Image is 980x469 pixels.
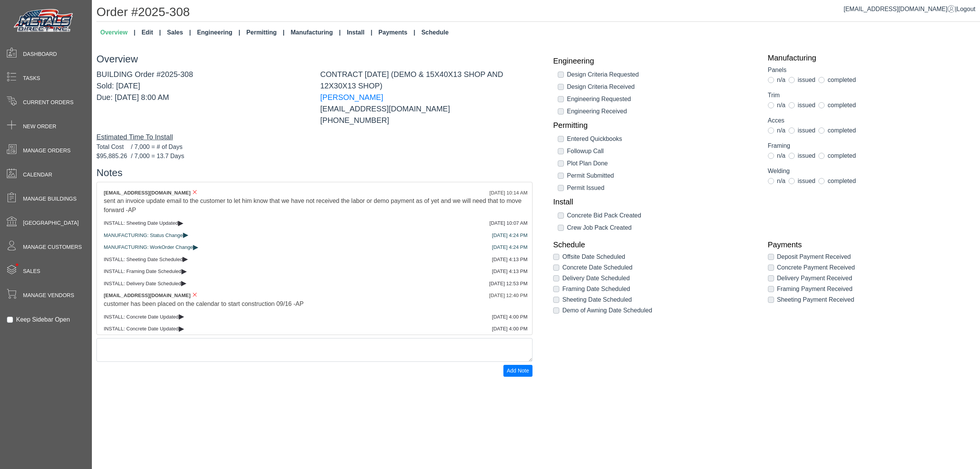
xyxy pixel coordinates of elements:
span: Manage Vendors [23,291,74,299]
span: [EMAIL_ADDRESS][DOMAIN_NAME] [104,293,191,298]
div: [DATE] 10:07 AM [490,219,528,227]
a: Schedule [553,240,756,249]
div: [DATE] 4:00 PM [492,325,528,333]
div: / 7,000 = 13.7 Days [96,152,532,161]
div: sent an invoice update email to the customer to let him know that we have not received the labor ... [104,196,525,215]
span: ▸ [179,326,184,331]
span: Add Note [507,368,529,374]
span: ▸ [181,280,186,285]
div: [DATE] 4:13 PM [492,256,528,263]
div: | [844,5,975,14]
a: Manufacturing [768,53,971,62]
label: Deposit Payment Received [777,252,851,261]
div: [DATE] 4:13 PM [492,268,528,275]
a: Sales [164,25,194,40]
div: [DATE] 4:24 PM [492,232,528,239]
label: Delivery Date Scheduled [562,274,630,283]
div: [DATE] 4:24 PM [492,243,528,251]
span: Manage Orders [23,147,70,155]
h3: Overview [96,53,532,65]
label: Framing Date Scheduled [562,284,630,294]
label: Sheeting Payment Received [777,295,854,304]
span: [EMAIL_ADDRESS][DOMAIN_NAME] [104,190,191,196]
a: [PERSON_NAME] [320,93,383,101]
a: Edit [139,25,164,40]
div: MANUFACTURING: Status Change [104,232,525,239]
img: Metals Direct Inc Logo [11,7,77,35]
a: Engineering [553,56,756,65]
span: Manage Buildings [23,195,77,203]
span: ▸ [183,232,188,237]
a: Permitting [243,25,288,40]
div: INSTALL: Sheeting Date Scheduled [104,256,525,263]
label: Keep Sidebar Open [16,315,70,324]
label: Framing Payment Received [777,284,853,294]
a: Engineering [194,25,243,40]
a: [EMAIL_ADDRESS][DOMAIN_NAME] [844,6,955,12]
div: [DATE] 12:53 PM [489,280,528,288]
span: $95,885.26 [96,152,131,161]
span: Current Orders [23,98,73,106]
label: Concrete Date Scheduled [562,263,632,272]
div: MANUFACTURING: WorkOrder Change [104,243,525,251]
div: INSTALL: Sheeting Date Updated [104,219,525,227]
a: Payments [768,240,971,249]
a: Install [344,25,376,40]
span: Manage Customers [23,243,82,251]
span: [GEOGRAPHIC_DATA] [23,219,79,227]
h1: Order #2025-308 [96,5,980,22]
a: Permitting [553,121,756,130]
h3: Notes [96,167,532,179]
div: CONTRACT [DATE] (DEMO & 15X40X13 SHOP AND 12X30X13 SHOP) [EMAIL_ADDRESS][DOMAIN_NAME] [PHONE_NUMBER] [315,69,539,126]
span: ▸ [179,314,184,319]
div: INSTALL: Concrete Date Updated [104,313,525,321]
span: Tasks [23,74,40,82]
span: Dashboard [23,50,57,58]
div: INSTALL: Concrete Date Updated [104,325,525,333]
a: Manufacturing [287,25,344,40]
label: Demo of Awning Date Scheduled [562,306,652,315]
a: Schedule [418,25,452,40]
label: Delivery Payment Received [777,274,853,283]
label: Offsite Date Scheduled [562,252,625,261]
span: New Order [23,123,56,131]
div: [DATE] 10:14 AM [490,189,528,197]
a: Payments [376,25,418,40]
a: Install [553,197,756,206]
span: ▸ [183,256,188,261]
span: Total Cost [96,142,131,152]
div: / 7,000 = # of Days [96,142,532,152]
span: ▸ [178,220,183,225]
div: Estimated Time To Install [96,132,532,142]
span: • [7,252,27,277]
span: ▸ [181,268,187,273]
div: [DATE] 4:00 PM [492,313,528,321]
span: Sales [23,267,40,275]
span: Logout [957,6,975,12]
div: BUILDING Order #2025-308 Sold: [DATE] Due: [DATE] 8:00 AM [91,69,315,126]
span: Calendar [23,171,52,179]
label: Concrete Payment Received [777,263,855,272]
button: Add Note [503,365,532,377]
div: [DATE] 12:40 PM [489,292,528,299]
div: customer has been placed on the calendar to start construction 09/16 -AP [104,299,525,309]
div: INSTALL: Framing Date Scheduled [104,268,525,275]
span: ▸ [193,244,198,249]
div: INSTALL: Delivery Date Scheduled [104,280,525,288]
a: Overview [97,25,139,40]
label: Sheeting Date Scheduled [562,295,632,304]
